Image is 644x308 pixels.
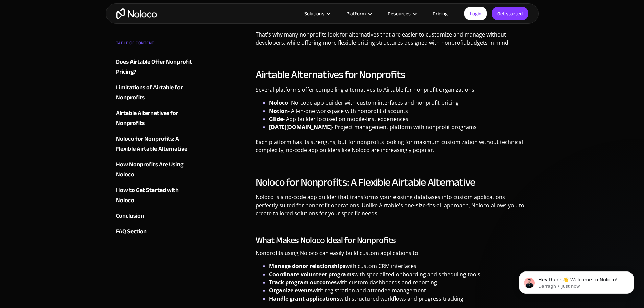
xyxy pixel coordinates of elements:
a: home [116,8,157,19]
iframe: Intercom notifications message [509,257,644,305]
li: - All-in-one workspace with nonprofit discounts [269,107,528,115]
li: with custom dashboards and reporting [269,278,528,286]
a: Does Airtable Offer Nonprofit Pricing? [116,57,198,77]
div: Resources [388,9,411,18]
a: Noloco for Nonprofits: A Flexible Airtable Alternative [116,134,198,154]
div: Solutions [304,9,324,18]
a: How Nonprofits Are Using Noloco [116,160,198,180]
strong: Notion [269,107,288,115]
a: Login [464,7,487,20]
p: That's why many nonprofits look for alternatives that are easier to customize and manage without ... [256,30,528,52]
strong: Coordinate volunteer programs [269,270,354,278]
a: Airtable Alternatives for Nonprofits [116,108,198,128]
div: FAQ Section [116,227,147,237]
div: Conclusion [116,211,144,221]
a: Pricing [424,9,456,18]
h2: Airtable Alternatives for Nonprofits [256,68,528,81]
a: Get started [492,7,528,20]
strong: [DATE][DOMAIN_NAME] [269,123,332,131]
strong: Handle grant applications [269,295,339,302]
div: Resources [379,9,424,18]
a: Conclusion [116,211,198,221]
strong: Glide [269,115,283,123]
strong: Noloco [269,99,288,106]
p: Several platforms offer compelling alternatives to Airtable for nonprofit organizations: [256,86,528,99]
li: with registration and attendee management [269,286,528,294]
div: Platform [346,9,366,18]
h3: What Makes Noloco Ideal for Nonprofits [256,235,528,245]
strong: Manage donor relationships [269,262,345,270]
p: Each platform has its strengths, but for nonprofits looking for maximum customization without tec... [256,138,528,159]
div: TABLE OF CONTENT [116,38,198,51]
li: with custom CRM interfaces [269,262,528,270]
p: Noloco is a no-code app builder that transforms your existing databases into custom applications ... [256,193,528,222]
li: - No-code app builder with custom interfaces and nonprofit pricing [269,99,528,107]
a: Limitations of Airtable for Nonprofits [116,82,198,103]
li: - Project management platform with nonprofit programs [269,123,528,131]
li: with structured workflows and progress tracking [269,294,528,303]
div: Solutions [296,9,338,18]
h2: Noloco for Nonprofits: A Flexible Airtable Alternative [256,175,528,189]
div: Platform [338,9,379,18]
strong: Track program outcomes [269,279,337,286]
li: with specialized onboarding and scheduling tools [269,270,528,278]
a: FAQ Section [116,227,198,237]
a: How to Get Started with Noloco [116,185,198,206]
strong: Organize events [269,287,313,294]
p: Nonprofits using Noloco can easily build custom applications to: [256,249,528,262]
li: - App builder focused on mobile-first experiences [269,115,528,123]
